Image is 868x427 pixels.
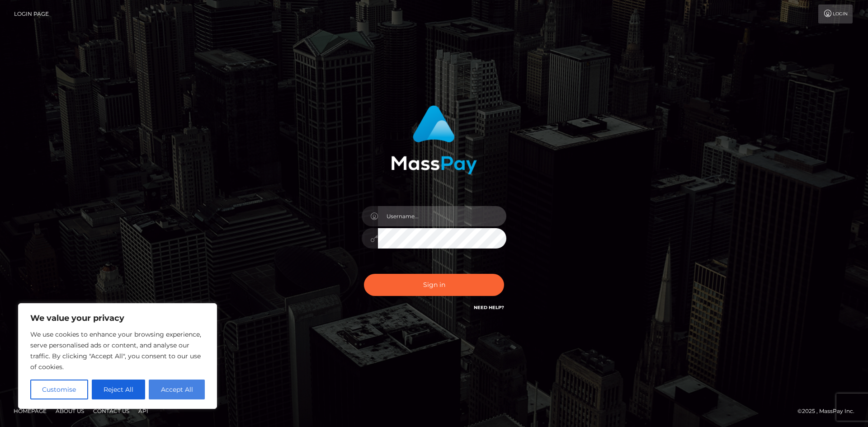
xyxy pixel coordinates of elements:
[149,380,205,399] button: Accept All
[14,5,49,23] a: Login Page
[92,380,146,399] button: Reject All
[30,380,88,399] button: Customise
[378,206,506,226] input: Username...
[52,404,88,418] a: About Us
[391,105,477,174] img: MassPay Login
[135,404,152,418] a: API
[818,5,853,23] a: Login
[18,303,217,409] div: We value your privacy
[90,404,133,418] a: Contact Us
[474,305,504,310] a: Need Help?
[30,329,205,372] p: We use cookies to enhance your browsing experience, serve personalised ads or content, and analys...
[797,406,861,416] div: © 2025 , MassPay Inc.
[364,274,504,296] button: Sign in
[10,404,50,418] a: Homepage
[30,313,205,324] p: We value your privacy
